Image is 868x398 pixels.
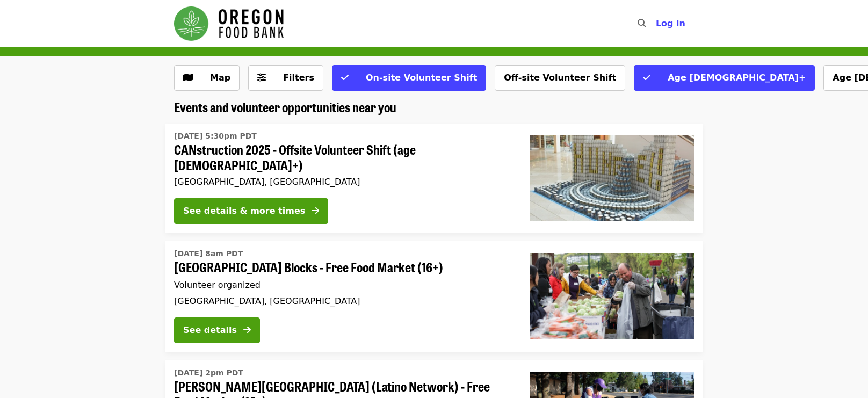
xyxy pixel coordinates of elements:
span: [GEOGRAPHIC_DATA] Blocks - Free Food Market (16+) [174,259,512,275]
img: Oregon Food Bank - Home [174,6,284,41]
span: Age [DEMOGRAPHIC_DATA]+ [668,73,806,83]
input: Search [653,11,661,37]
div: See details [183,324,237,337]
span: CANstruction 2025 - Offsite Volunteer Shift (age [DEMOGRAPHIC_DATA]+) [174,142,512,173]
span: Filters [283,73,314,83]
button: See details & more times [174,198,328,224]
button: Age [DEMOGRAPHIC_DATA]+ [634,65,815,91]
button: Off-site Volunteer Shift [495,65,625,91]
i: sliders-h icon [257,73,266,83]
button: See details [174,317,260,343]
div: [GEOGRAPHIC_DATA], [GEOGRAPHIC_DATA] [174,177,512,187]
span: Log in [656,18,685,28]
time: [DATE] 2pm PDT [174,367,243,379]
span: Volunteer organized [174,280,261,290]
div: See details & more times [183,205,305,218]
img: PSU South Park Blocks - Free Food Market (16+) organized by Oregon Food Bank [530,253,694,339]
time: [DATE] 8am PDT [174,248,243,259]
i: map icon [183,73,193,83]
div: [GEOGRAPHIC_DATA], [GEOGRAPHIC_DATA] [174,296,512,306]
button: Log in [647,13,694,34]
i: arrow-right icon [243,325,251,335]
button: On-site Volunteer Shift [332,65,486,91]
i: arrow-right icon [312,206,319,216]
button: Show map view [174,65,240,91]
a: See details for "PSU South Park Blocks - Free Food Market (16+)" [165,241,703,352]
span: Map [210,73,230,83]
button: Filters (0 selected) [248,65,323,91]
span: Events and volunteer opportunities near you [174,97,396,116]
i: search icon [638,18,646,28]
i: check icon [341,73,349,83]
a: See details for "CANstruction 2025 - Offsite Volunteer Shift (age 16+)" [165,124,703,233]
i: check icon [643,73,650,83]
span: On-site Volunteer Shift [366,73,477,83]
time: [DATE] 5:30pm PDT [174,131,257,142]
img: CANstruction 2025 - Offsite Volunteer Shift (age 16+) organized by Oregon Food Bank [530,135,694,221]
